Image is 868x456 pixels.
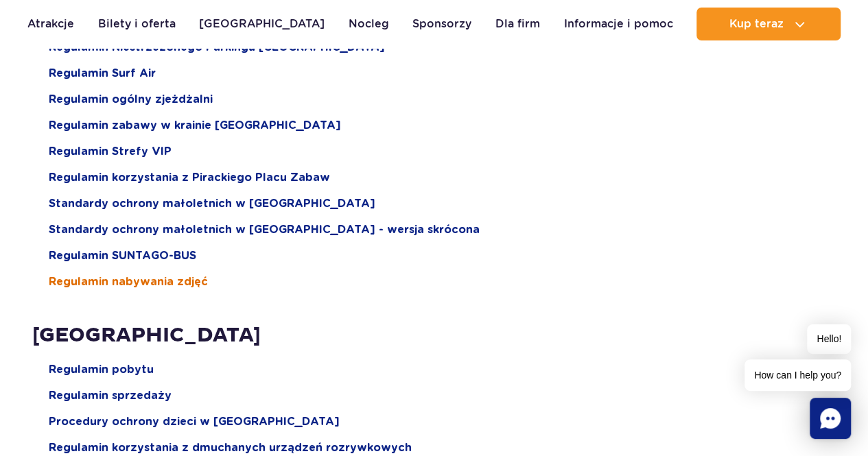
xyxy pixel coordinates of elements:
[199,8,325,40] a: [GEOGRAPHIC_DATA]
[563,8,672,40] a: Informacje i pomoc
[32,322,836,348] h2: [GEOGRAPHIC_DATA]
[49,248,196,263] a: Regulamin SUNTAGO-BUS
[49,170,330,185] a: Regulamin korzystania z Pirackiego Placu Zabaw
[49,362,154,377] a: Regulamin pobytu
[49,196,375,211] a: Standardy ochrony małoletnich w [GEOGRAPHIC_DATA]
[810,398,851,439] div: Chat
[49,414,340,429] a: Procedury ochrony dzieci w [GEOGRAPHIC_DATA]
[49,66,156,81] a: Regulamin Surf Air
[49,144,172,159] a: Regulamin Strefy VIP
[98,8,176,40] a: Bilety i oferta
[495,8,540,40] a: Dla firm
[807,324,851,354] span: Hello!
[49,222,480,237] a: Standardy ochrony małoletnich w [GEOGRAPHIC_DATA] - wersja skrócona
[744,359,851,391] span: How can I help you?
[27,8,74,40] a: Atrakcje
[729,18,783,30] span: Kup teraz
[412,8,471,40] a: Sponsorzy
[49,118,341,133] a: Regulamin zabawy w krainie [GEOGRAPHIC_DATA]
[349,8,389,40] a: Nocleg
[49,440,412,455] a: Regulamin korzystania z dmuchanych urządzeń rozrywkowych
[49,274,208,289] a: Regulamin nabywania zdjęć
[696,8,841,40] button: Kup teraz
[49,388,172,403] a: Regulamin sprzedaży
[49,92,213,107] a: Regulamin ogólny zjeżdżalni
